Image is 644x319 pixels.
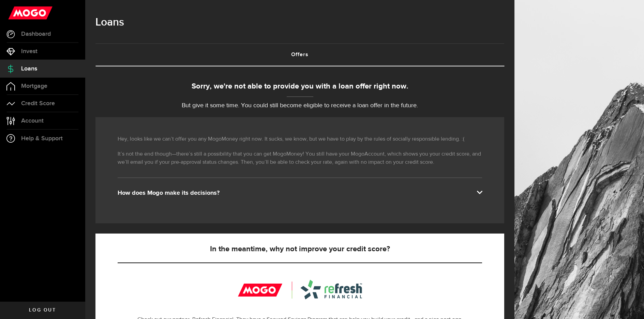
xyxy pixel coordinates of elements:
h5: In the meantime, why not improve your credit score? [118,245,482,253]
div: How does Mogo make its decisions? [118,189,482,197]
div: Sorry, we're not able to provide you with a loan offer right now. [95,81,504,92]
p: It’s not the end though—there’s still a possibility that you can get MogoMoney! You still have yo... [118,150,482,166]
span: Dashboard [21,31,51,37]
h1: Loans [95,14,504,31]
span: Loans [21,66,37,72]
p: But give it some time. You could still become eligible to receive a loan offer in the future. [95,101,504,110]
span: Account [21,118,44,124]
span: Credit Score [21,100,55,107]
ul: Tabs Navigation [95,43,504,66]
p: Hey, looks like we can’t offer you any MogoMoney right now. It sucks, we know, but we have to pla... [118,135,482,143]
span: Log out [29,308,56,313]
span: Mortgage [21,83,47,89]
a: Offers [95,44,504,66]
iframe: LiveChat chat widget [615,290,644,319]
span: Help & Support [21,135,63,142]
span: Invest [21,48,38,54]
